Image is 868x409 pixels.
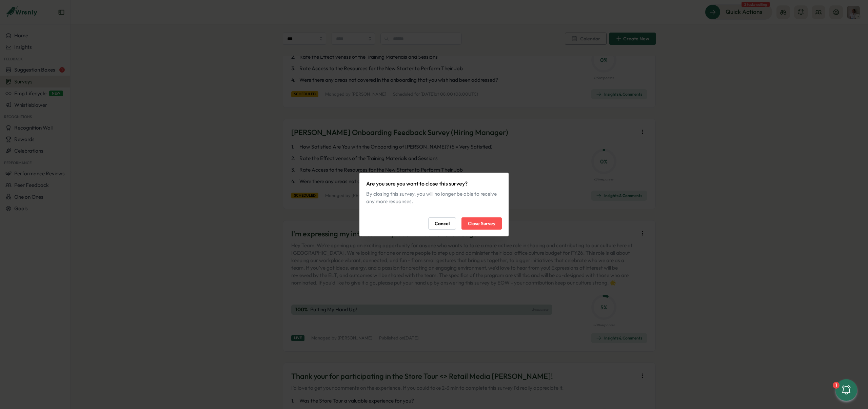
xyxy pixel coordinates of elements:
span: Cancel [435,218,450,229]
button: Cancel [428,217,456,230]
div: By closing this survey, you will no longer be able to receive any more responses. [366,190,502,205]
div: 1 [833,382,840,389]
p: Are you sure you want to close this survey? [366,179,502,188]
button: Close Survey [461,217,502,230]
span: Close Survey [468,218,495,229]
button: 1 [835,379,857,401]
